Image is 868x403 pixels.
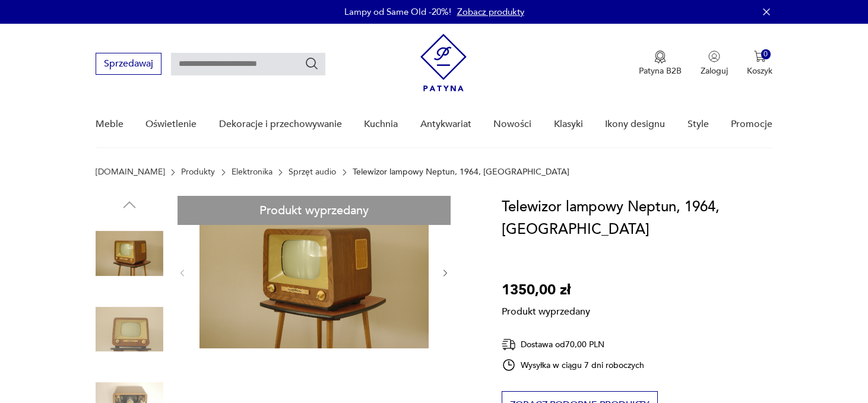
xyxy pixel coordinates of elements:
button: Patyna B2B [639,50,682,77]
p: Patyna B2B [639,65,682,77]
img: Patyna - sklep z meblami i dekoracjami vintage [420,34,467,91]
button: Szukaj [305,56,319,71]
a: Produkty [181,167,215,177]
p: 1350,00 zł [502,279,590,302]
a: Nowości [493,101,531,147]
button: 0Koszyk [747,50,772,77]
p: Lampy od Same Old -20%! [344,6,451,18]
p: Produkt wyprzedany [502,302,590,318]
a: Meble [96,101,123,147]
a: Ikona medaluPatyna B2B [639,50,682,77]
a: Sprzedawaj [96,61,161,69]
a: Kuchnia [364,101,398,147]
a: Elektronika [232,167,273,177]
p: Zaloguj [701,65,728,77]
a: Ikony designu [605,101,665,147]
a: [DOMAIN_NAME] [96,167,165,177]
img: Ikona dostawy [502,337,516,352]
img: Ikonka użytkownika [708,50,720,62]
a: Antykwariat [420,101,471,147]
a: Oświetlenie [145,101,197,147]
a: Zobacz produkty [457,6,524,18]
button: Sprzedawaj [96,53,161,75]
div: 0 [761,49,771,59]
h1: Telewizor lampowy Neptun, 1964, [GEOGRAPHIC_DATA] [502,196,772,241]
a: Klasyki [554,101,583,147]
img: Ikona medalu [654,50,666,64]
div: Dostawa od 70,00 PLN [502,337,644,352]
p: Koszyk [747,65,772,77]
button: Zaloguj [701,50,728,77]
img: Ikona koszyka [754,50,766,62]
a: Promocje [731,101,772,147]
div: Wysyłka w ciągu 7 dni roboczych [502,358,644,372]
p: Telewizor lampowy Neptun, 1964, [GEOGRAPHIC_DATA] [353,167,569,177]
a: Dekoracje i przechowywanie [219,101,342,147]
a: Style [688,101,709,147]
a: Sprzęt audio [289,167,336,177]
